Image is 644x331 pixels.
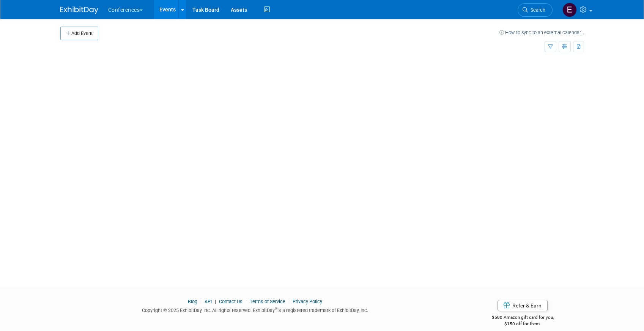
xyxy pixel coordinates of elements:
a: Search [518,3,553,17]
img: Erin Anderson [562,3,577,17]
span: | [198,299,203,304]
a: Blog [188,299,197,304]
sup: ® [275,307,277,311]
div: $150 off for them. [461,321,584,327]
a: API [205,299,212,304]
a: Refer & Earn [498,300,548,311]
a: Contact Us [219,299,242,304]
span: | [244,299,249,304]
span: | [213,299,218,304]
span: Search [528,7,545,13]
div: $500 Amazon gift card for you, [461,309,584,327]
div: Copyright © 2025 ExhibitDay, Inc. All rights reserved. ExhibitDay is a registered trademark of Ex... [60,305,450,314]
button: Add Event [60,27,98,40]
a: Privacy Policy [293,299,322,304]
img: ExhibitDay [60,6,98,14]
a: Terms of Service [250,299,285,304]
span: | [287,299,291,304]
a: How to sync to an external calendar... [499,30,584,35]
